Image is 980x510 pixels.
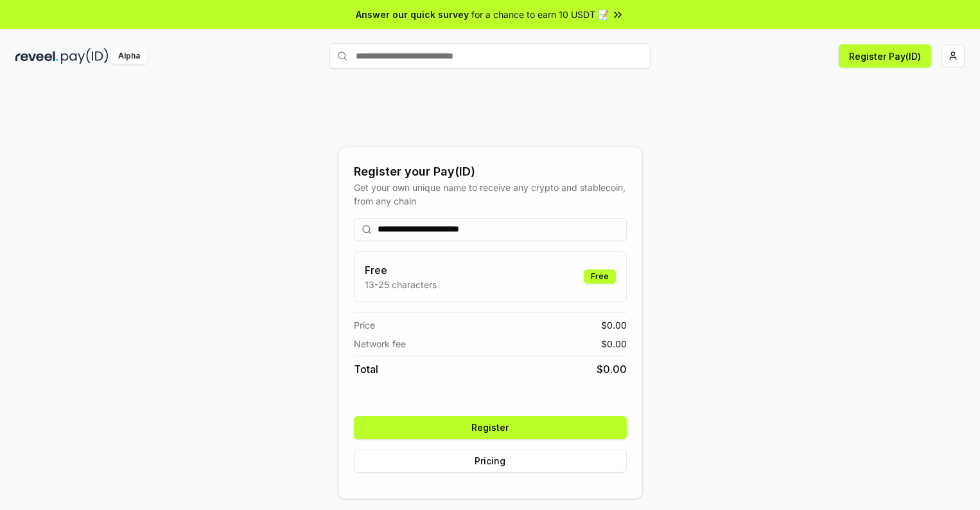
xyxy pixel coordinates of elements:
[365,262,437,278] h3: Free
[601,318,627,332] span: $ 0.00
[15,48,58,64] img: reveel_dark
[584,269,616,284] div: Free
[839,44,931,68] button: Register Pay(ID)
[354,361,378,377] span: Total
[354,450,627,473] button: Pricing
[365,278,437,291] p: 13-25 characters
[111,48,147,64] div: Alpha
[354,337,406,351] span: Network fee
[601,337,627,351] span: $ 0.00
[354,181,627,208] div: Get your own unique name to receive any crypto and stablecoin, from any chain
[597,361,627,377] span: $ 0.00
[61,48,109,64] img: pay_id
[354,416,627,439] button: Register
[354,318,375,332] span: Price
[356,8,469,21] span: Answer our quick survey
[471,8,609,21] span: for a chance to earn 10 USDT 📝
[354,163,627,181] div: Register your Pay(ID)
